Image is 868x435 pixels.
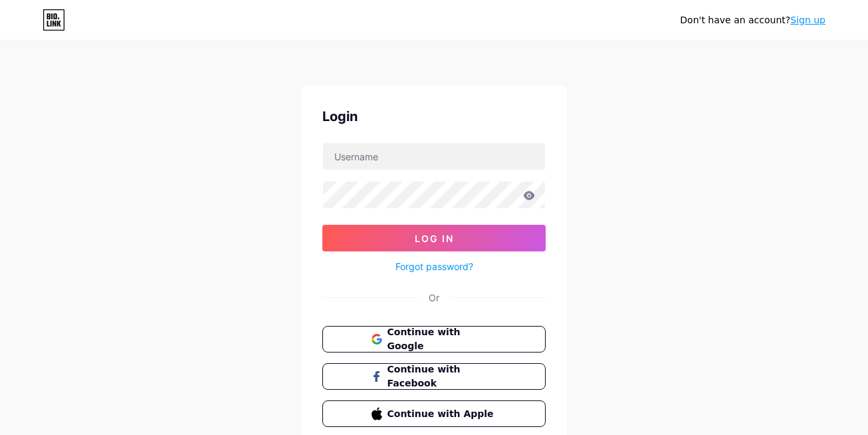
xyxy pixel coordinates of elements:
[322,363,546,390] button: Continue with Facebook
[415,233,454,244] span: Log In
[387,407,497,421] span: Continue with Apple
[322,400,546,427] button: Continue with Apple
[322,225,546,251] button: Log In
[395,259,473,273] a: Forgot password?
[322,106,546,126] div: Login
[790,15,825,25] a: Sign up
[387,325,497,353] span: Continue with Google
[429,291,439,305] div: Or
[323,143,545,170] input: Username
[387,362,497,390] span: Continue with Facebook
[322,326,546,353] button: Continue with Google
[680,13,825,27] div: Don't have an account?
